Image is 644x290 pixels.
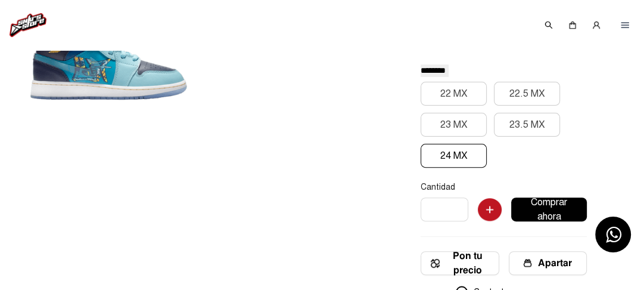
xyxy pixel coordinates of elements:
[478,198,502,222] img: Agregar al carrito
[421,144,487,168] button: 24 MX
[421,251,499,275] button: Pon tu precio
[431,258,440,268] img: Icon.png
[511,198,587,221] button: Comprar ahora
[421,182,587,193] p: Cantidad
[421,82,487,106] button: 22 MX
[544,20,553,30] img: search
[592,20,601,30] img: user
[10,13,46,37] img: logo
[568,20,577,30] img: shopping
[494,82,560,106] button: 22.5 MX
[421,113,487,137] button: 23 MX
[509,251,587,275] button: Apartar
[494,113,560,137] button: 23.5 MX
[620,20,630,30] img: menu
[523,258,532,268] img: wallet-05.png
